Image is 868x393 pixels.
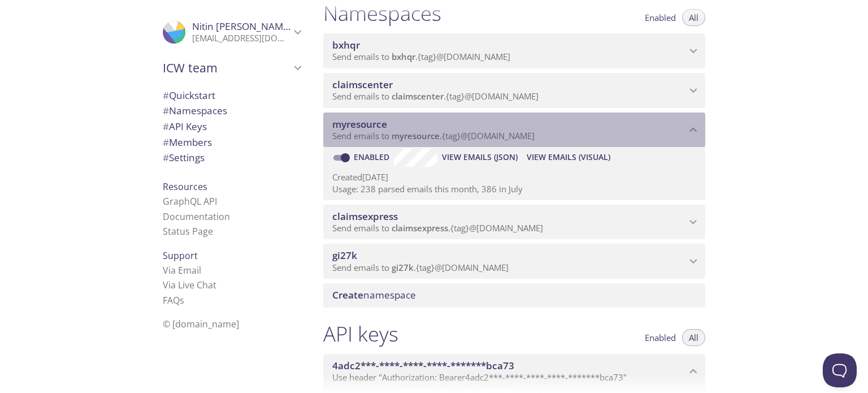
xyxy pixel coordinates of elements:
span: ICW team [163,60,290,76]
div: Team Settings [154,150,310,166]
span: Quickstart [163,89,215,102]
h1: Namespaces [323,1,441,26]
span: claimscenter [332,78,393,91]
span: # [163,104,169,117]
span: # [163,89,169,102]
span: # [163,151,169,164]
span: claimsexpress [332,210,398,223]
div: myresource namespace [323,113,705,148]
span: Members [163,136,212,149]
span: claimsexpress [392,222,448,234]
button: All [682,329,705,346]
span: Namespaces [163,104,227,117]
a: Documentation [163,210,230,223]
span: API Keys [163,120,207,133]
span: # [163,120,169,133]
div: claimscenter namespace [323,73,705,108]
span: gi27k [392,262,414,273]
a: Enabled [352,152,394,162]
div: Create namespace [323,283,705,307]
div: gi27k namespace [323,244,705,279]
span: Send emails to . {tag} @[DOMAIN_NAME] [332,262,509,273]
a: Via Live Chat [163,279,216,291]
p: Created [DATE] [332,171,696,183]
button: View Emails (Visual) [522,148,615,166]
div: API Keys [154,119,310,135]
span: gi27k [332,249,357,262]
button: View Emails (JSON) [437,148,522,166]
div: Quickstart [154,88,310,103]
div: Namespaces [154,103,310,119]
button: Enabled [638,329,683,346]
span: Support [163,249,198,262]
span: bxhqr [392,51,415,62]
span: Nitin [PERSON_NAME] [192,20,292,33]
span: Send emails to . {tag} @[DOMAIN_NAME] [332,51,510,62]
a: Status Page [163,225,213,237]
a: GraphQL API [163,195,217,208]
span: myresource [392,130,440,141]
span: claimscenter [392,90,444,102]
iframe: Help Scout Beacon - Open [823,353,857,387]
span: Resources [163,180,207,193]
span: bxhqr [332,38,360,51]
span: View Emails (Visual) [527,150,610,164]
div: Nitin Jindal [154,14,310,51]
span: Settings [163,151,205,164]
div: bxhqr namespace [323,33,705,68]
div: claimsexpress namespace [323,205,705,240]
div: ICW team [154,53,310,83]
span: View Emails (JSON) [442,150,518,164]
span: # [163,136,169,149]
span: namespace [332,288,416,301]
span: Create [332,288,363,301]
p: Usage: 238 parsed emails this month, 386 in July [332,183,696,195]
span: © [DOMAIN_NAME] [163,318,239,330]
h1: API keys [323,321,398,347]
div: Members [154,135,310,150]
p: [EMAIL_ADDRESS][DOMAIN_NAME] [192,33,290,44]
span: Send emails to . {tag} @[DOMAIN_NAME] [332,90,539,102]
span: myresource [332,118,387,131]
span: s [180,294,184,306]
a: FAQ [163,294,184,306]
span: Send emails to . {tag} @[DOMAIN_NAME] [332,130,535,141]
span: Send emails to . {tag} @[DOMAIN_NAME] [332,222,543,234]
a: Via Email [163,264,201,277]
